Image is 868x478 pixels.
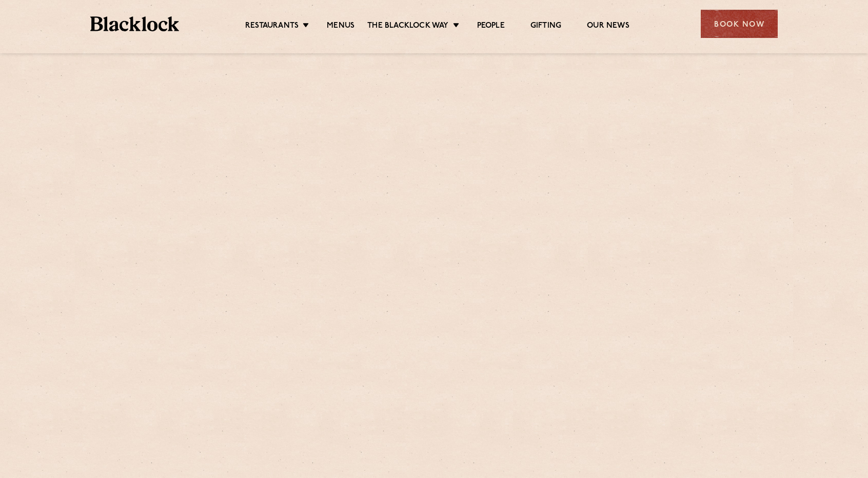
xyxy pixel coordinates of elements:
img: BL_Textured_Logo-footer-cropped.svg [90,16,179,31]
a: Our News [587,21,629,32]
a: Gifting [530,21,561,32]
a: Menus [327,21,354,32]
a: The Blacklock Way [367,21,448,32]
a: People [477,21,505,32]
div: Book Now [701,10,778,38]
a: Restaurants [245,21,299,32]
